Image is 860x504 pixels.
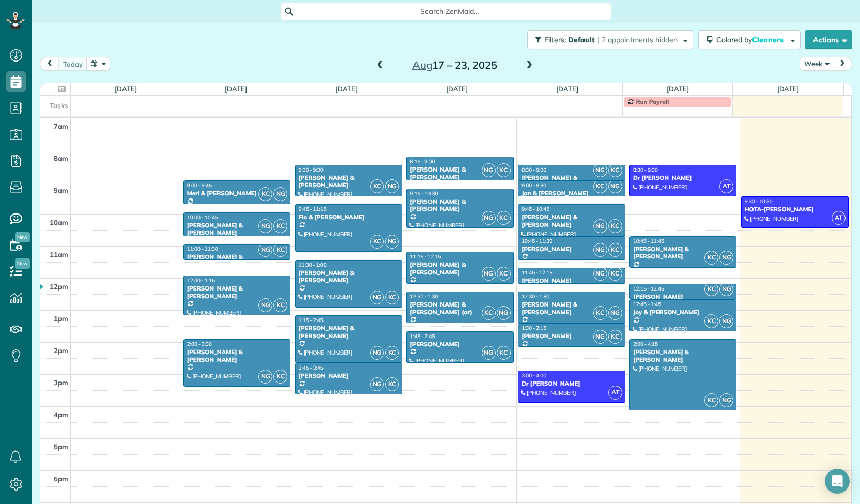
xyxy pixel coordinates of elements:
[556,85,578,93] a: [DATE]
[482,306,496,320] span: KC
[187,222,287,237] div: [PERSON_NAME] & [PERSON_NAME]
[633,174,733,181] div: Dr [PERSON_NAME]
[568,35,595,44] span: Default
[409,301,510,316] div: [PERSON_NAME] & [PERSON_NAME] (ar)
[497,267,511,281] span: KC
[54,475,68,483] span: 6pm
[544,35,566,44] span: Filters:
[225,85,247,93] a: [DATE]
[704,282,718,296] span: KC
[593,267,607,281] span: NG
[412,58,433,71] span: Aug
[54,314,68,323] span: 1pm
[633,348,733,363] div: [PERSON_NAME] & [PERSON_NAME]
[593,306,607,320] span: KC
[54,442,68,451] span: 5pm
[58,57,87,71] button: today
[800,57,834,71] button: Week
[50,218,68,226] span: 10am
[273,298,287,312] span: KC
[187,214,218,221] span: 10:00 - 10:45
[704,251,718,265] span: KC
[608,163,622,177] span: KC
[521,380,622,387] div: Dr [PERSON_NAME]
[521,174,622,189] div: [PERSON_NAME] & [PERSON_NAME]
[385,235,399,249] span: NG
[833,57,852,71] button: next
[698,30,801,49] button: Colored byCleaners
[633,301,661,308] span: 12:45 - 1:45
[521,372,546,379] span: 3:00 - 4:00
[805,30,852,49] button: Actions
[15,232,30,242] span: New
[299,317,324,324] span: 1:15 - 2:45
[608,306,622,320] span: NG
[410,190,438,197] span: 9:15 - 10:30
[608,267,622,281] span: KC
[370,235,384,249] span: KC
[298,269,399,284] div: [PERSON_NAME] & [PERSON_NAME]
[446,85,468,93] a: [DATE]
[54,410,68,419] span: 4pm
[54,346,68,355] span: 2pm
[409,341,510,348] div: [PERSON_NAME]
[704,314,718,328] span: KC
[187,190,287,197] div: Meri & [PERSON_NAME]
[273,370,287,384] span: KC
[521,293,549,300] span: 12:30 - 1:30
[273,243,287,257] span: KC
[258,219,272,233] span: NG
[299,206,327,212] span: 9:45 - 11:15
[521,301,622,316] div: [PERSON_NAME] & [PERSON_NAME]
[521,182,546,189] span: 9:00 - 9:30
[390,59,519,71] h2: 17 – 23, 2025
[521,166,546,173] span: 8:30 - 9:00
[258,370,272,384] span: NG
[633,293,733,300] div: [PERSON_NAME]
[608,386,622,400] span: AT
[298,372,399,379] div: [PERSON_NAME]
[744,206,846,213] div: HOTA-[PERSON_NAME]
[115,85,137,93] a: [DATE]
[273,219,287,233] span: KC
[385,179,399,193] span: NG
[593,243,607,257] span: NG
[385,377,399,391] span: KC
[719,393,733,407] span: NG
[633,341,658,347] span: 2:00 - 4:15
[187,246,218,252] span: 11:00 - 11:30
[497,306,511,320] span: NG
[521,206,549,212] span: 9:45 - 10:45
[385,346,399,360] span: KC
[187,182,212,189] span: 9:00 - 9:45
[716,35,787,44] span: Colored by
[521,238,552,245] span: 10:45 - 11:30
[187,253,287,268] div: [PERSON_NAME] & [PERSON_NAME]
[335,85,358,93] a: [DATE]
[409,198,510,213] div: [PERSON_NAME] & [PERSON_NAME]
[299,166,324,173] span: 8:30 - 9:30
[482,267,496,281] span: NG
[521,325,546,331] span: 1:30 - 2:15
[521,332,622,340] div: [PERSON_NAME]
[298,325,399,340] div: [PERSON_NAME] & [PERSON_NAME]
[633,309,733,316] div: Joy & [PERSON_NAME]
[497,163,511,177] span: KC
[409,261,510,276] div: [PERSON_NAME] & [PERSON_NAME]
[497,211,511,225] span: KC
[636,98,669,105] span: Run Payroll
[299,262,327,268] span: 11:30 - 1:00
[832,211,846,225] span: AT
[409,166,510,181] div: [PERSON_NAME] & [PERSON_NAME]
[187,277,215,284] span: 12:00 - 1:15
[410,333,435,340] span: 1:45 - 2:45
[593,330,607,344] span: NG
[258,298,272,312] span: NG
[410,293,438,300] span: 12:30 - 1:30
[608,243,622,257] span: KC
[370,291,384,304] span: NG
[521,190,622,197] div: Jan & [PERSON_NAME]
[719,282,733,296] span: NG
[633,166,658,173] span: 8:30 - 9:30
[482,211,496,225] span: NG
